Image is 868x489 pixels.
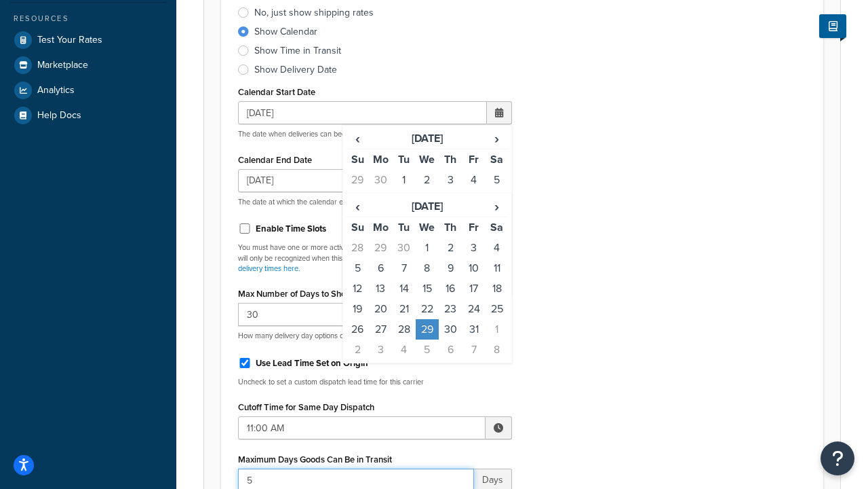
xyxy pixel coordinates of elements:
td: 1 [486,319,509,340]
th: [DATE] [369,128,485,149]
td: 6 [439,340,462,360]
td: 5 [486,170,509,190]
div: Show Time in Transit [254,44,341,58]
td: 14 [393,278,416,299]
td: 4 [462,170,485,190]
th: Fr [462,149,485,170]
td: 30 [369,170,392,190]
td: 8 [416,258,439,278]
th: [DATE] [369,196,485,217]
td: 11 [462,190,485,211]
td: 24 [462,299,485,319]
td: 4 [486,238,509,258]
td: 29 [416,319,439,340]
span: Test Your Rates [37,35,102,46]
th: Tu [393,149,416,170]
p: The date when deliveries can begin. Leave empty for all dates from [DATE] [238,129,512,139]
a: Test Your Rates [10,28,166,52]
p: Uncheck to set a custom dispatch lead time for this carrier [238,377,512,387]
td: 30 [439,319,462,340]
td: 8 [486,340,509,360]
td: 23 [439,299,462,319]
td: 18 [486,278,509,299]
td: 5 [346,258,369,278]
button: Open Resource Center [821,441,854,475]
span: Analytics [37,85,75,96]
th: Tu [393,217,416,238]
p: You must have one or more active Time Slots applied to this carrier. Time slot settings will only... [238,242,512,274]
td: 2 [439,238,462,258]
td: 12 [486,190,509,211]
span: Marketplace [37,60,88,71]
td: 27 [369,319,392,340]
div: No, just show shipping rates [254,6,374,20]
td: 1 [393,170,416,190]
td: 30 [393,238,416,258]
td: 9 [416,190,439,211]
p: How many delivery day options do you wish to show the customer [238,331,512,341]
td: 9 [439,258,462,278]
td: 2 [346,340,369,360]
span: › [486,197,508,216]
td: 10 [439,190,462,211]
div: Show Delivery Date [254,63,337,77]
td: 4 [393,340,416,360]
td: 6 [369,258,392,278]
th: Su [346,149,369,170]
td: 19 [346,299,369,319]
td: 15 [416,278,439,299]
a: Help Docs [10,103,166,128]
th: We [416,149,439,170]
td: 3 [462,238,485,258]
th: Sa [486,217,509,238]
span: › [486,129,508,148]
td: 11 [486,258,509,278]
label: Cutoff Time for Same Day Dispatch [238,402,374,412]
td: 29 [346,170,369,190]
th: Th [439,217,462,238]
th: Sa [486,149,509,170]
div: Show Calendar [254,25,317,39]
td: 13 [369,278,392,299]
label: Enable Time Slots [256,223,326,235]
td: 8 [393,190,416,211]
td: 21 [393,299,416,319]
td: 7 [393,258,416,278]
td: 7 [462,340,485,360]
label: Use Lead Time Set on Origin [256,357,368,369]
span: ‹ [347,129,368,148]
a: Marketplace [10,53,166,77]
td: 25 [486,299,509,319]
label: Max Number of Days to Show [238,289,353,299]
a: Set available days and pickup or delivery times here. [238,253,497,274]
td: 16 [439,278,462,299]
td: 7 [369,190,392,211]
td: 12 [346,278,369,299]
label: Calendar Start Date [238,87,315,97]
td: 31 [462,319,485,340]
td: 1 [416,238,439,258]
th: Mo [369,217,392,238]
th: Th [439,149,462,170]
td: 28 [393,319,416,340]
a: Analytics [10,78,166,103]
div: Resources [10,13,166,24]
td: 5 [416,340,439,360]
td: 6 [346,190,369,211]
th: We [416,217,439,238]
td: 26 [346,319,369,340]
th: Mo [369,149,392,170]
td: 20 [369,299,392,319]
p: The date at which the calendar ends. Leave empty for all dates [238,197,512,207]
span: Help Docs [37,110,81,122]
td: 17 [462,278,485,299]
th: Su [346,217,369,238]
td: 22 [416,299,439,319]
td: 2 [416,170,439,190]
th: Fr [462,217,485,238]
span: ‹ [347,197,368,216]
